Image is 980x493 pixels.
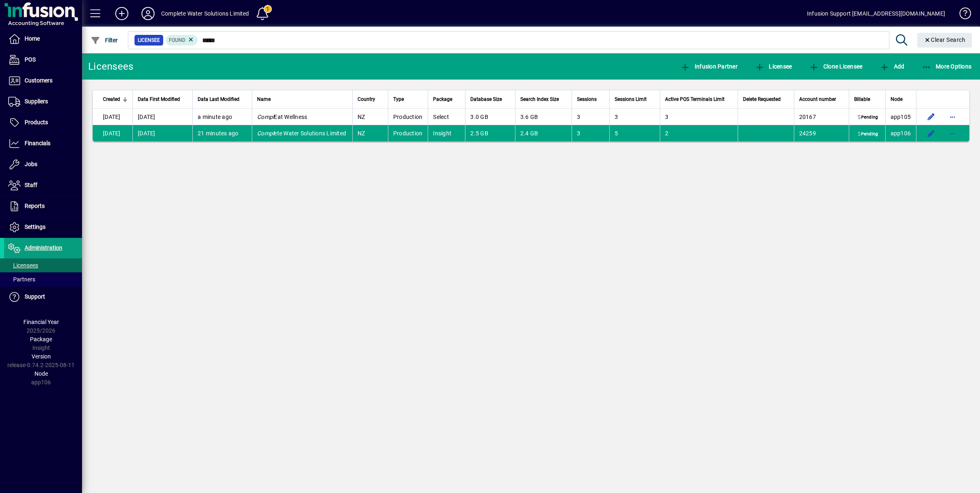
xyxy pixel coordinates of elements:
span: Reports [25,203,45,209]
td: 2 [660,125,738,142]
a: Products [4,112,82,133]
span: Created [103,95,120,104]
span: app106.prod.infusionbusinesssoftware.com [891,130,911,137]
button: Profile [135,6,161,21]
em: Compl [257,114,274,120]
td: NZ [352,125,388,142]
td: [DATE] [132,125,192,142]
a: Customers [4,71,82,91]
td: Production [388,125,428,142]
a: Staff [4,175,82,196]
a: Home [4,29,82,49]
td: 3 [660,109,738,125]
span: Customers [25,77,52,84]
td: 3.6 GB [515,109,572,125]
span: Data Last Modified [198,95,239,104]
a: Jobs [4,154,82,175]
span: Clear Search [924,37,966,43]
td: Select [428,109,465,125]
mat-chip: Found Status: Found [166,35,198,46]
td: 2.5 GB [465,125,515,142]
span: Filter [91,37,118,43]
span: Billable [854,95,870,104]
div: Complete Water Solutions Limited [161,7,249,20]
button: Licensee [753,59,794,74]
td: 2.4 GB [515,125,572,142]
span: Products [25,119,48,126]
a: Knowledge Base [953,2,970,28]
span: Jobs [25,161,37,167]
span: Licensee [138,36,160,44]
div: Node [891,95,911,104]
span: Sessions [577,95,597,104]
span: Pending [856,114,880,121]
div: Active POS Terminals Limit [665,95,733,104]
span: app105.prod.infusionbusinesssoftware.com [891,114,911,120]
span: Sessions Limit [615,95,647,104]
td: 24259 [794,125,849,142]
a: Partners [4,272,82,286]
button: Clone Licensee [807,59,864,74]
button: Edit [925,127,938,140]
div: Infusion Support [EMAIL_ADDRESS][DOMAIN_NAME] [807,7,945,20]
div: Billable [854,95,880,104]
span: Name [257,95,271,104]
span: Active POS Terminals Limit [665,95,725,104]
td: [DATE] [132,109,192,125]
div: Delete Requested [743,95,789,104]
div: Type [393,95,423,104]
span: Package [30,336,52,342]
div: Data Last Modified [198,95,247,104]
span: POS [25,56,36,63]
button: Add [109,6,135,21]
div: Search Index Size [520,95,567,104]
span: Clone Licensee [809,63,862,70]
span: Add [880,63,904,70]
div: Sessions Limit [615,95,654,104]
a: Financials [4,133,82,154]
td: 3 [572,109,609,125]
span: Delete Requested [743,95,781,104]
div: Country [358,95,383,104]
span: Infusion Partner [680,63,738,70]
a: Reports [4,196,82,217]
td: 3 [609,109,659,125]
button: Clear [917,33,972,48]
span: ete Water Solutions Limited [257,130,346,137]
button: Infusion Partner [678,59,740,74]
span: Financials [25,140,50,146]
span: Administration [25,244,62,251]
span: Data First Modified [138,95,180,104]
span: Type [393,95,404,104]
td: 3.0 GB [465,109,515,125]
span: Account number [799,95,836,104]
button: Edit [925,110,938,123]
em: Compl [257,130,274,137]
div: Created [103,95,128,104]
div: Account number [799,95,844,104]
span: Country [358,95,375,104]
span: Eat Wellness [257,114,307,120]
span: Licensee [755,63,792,70]
td: 20167 [794,109,849,125]
td: Production [388,109,428,125]
span: Pending [856,131,880,137]
span: Staff [25,182,37,188]
span: Partners [8,276,35,283]
td: 5 [609,125,659,142]
td: NZ [352,109,388,125]
a: Suppliers [4,91,82,112]
span: Node [891,95,903,104]
div: Name [257,95,347,104]
span: Suppliers [25,98,48,105]
button: More Options [920,59,974,74]
button: More options [946,127,959,140]
div: Sessions [577,95,604,104]
td: Insight [428,125,465,142]
td: [DATE] [93,109,132,125]
div: Licensees [88,60,133,73]
td: a minute ago [192,109,252,125]
button: Add [877,59,906,74]
span: Search Index Size [520,95,559,104]
div: Package [433,95,460,104]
